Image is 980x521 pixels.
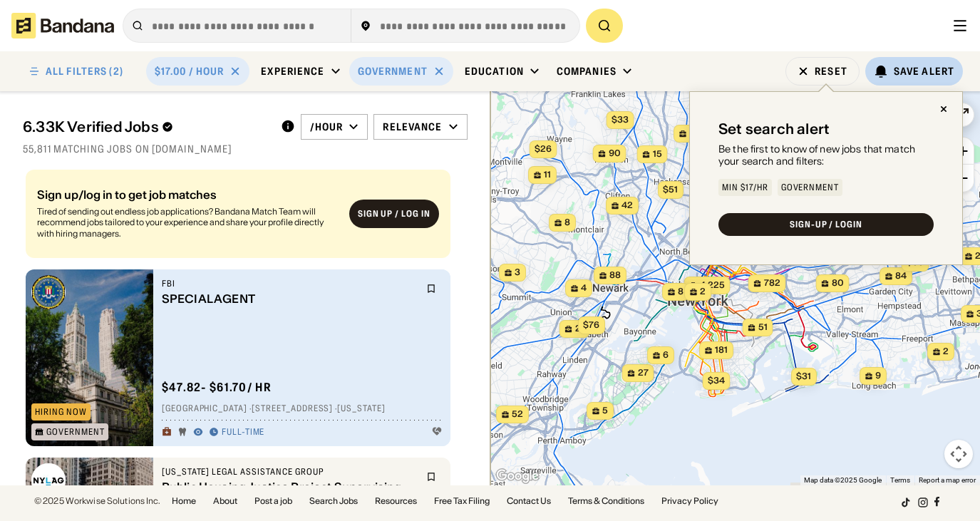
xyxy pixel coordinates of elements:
[790,220,862,229] div: SIGN-UP / LOGIN
[37,206,338,239] div: Tired of sending out endless job applications? Bandana Match Team will recommend jobs tailored to...
[609,269,621,282] span: 88
[162,278,418,289] div: FBI
[310,120,344,133] div: /hour
[564,217,570,229] span: 8
[31,275,66,309] img: FBI logo
[23,118,269,135] div: 6.33K Verified Jobs
[781,183,840,192] div: Government
[700,286,706,298] span: 2
[213,497,237,505] a: About
[162,380,272,395] div: $ 47.82 - $61.70 / hr
[465,65,524,78] div: Education
[512,408,523,421] span: 52
[162,403,442,415] div: [GEOGRAPHIC_DATA] · [STREET_ADDRESS] · [US_STATE]
[718,120,830,138] div: Set search alert
[663,349,669,361] span: 6
[261,65,324,78] div: Experience
[434,497,490,505] a: Free Tax Filing
[383,120,442,133] div: Relevance
[37,189,338,200] div: Sign up/log in to get job matches
[172,497,196,505] a: Home
[944,440,973,468] button: Map camera controls
[557,65,617,78] div: Companies
[494,467,541,485] img: Google
[894,65,954,78] div: Save Alert
[34,497,160,505] div: © 2025 Workwise Solutions Inc.
[907,257,924,267] span: $33
[815,66,847,76] div: Reset
[638,367,649,379] span: 27
[544,169,551,181] span: 11
[162,480,418,507] div: Public Housing Justice Project Supervising Attorney
[494,467,541,485] a: Open this area in Google Maps (opens a new window)
[23,143,468,155] div: 55,811 matching jobs on [DOMAIN_NAME]
[832,277,844,289] span: 80
[162,292,418,306] div: SPECIAL AGENT
[155,65,225,78] div: $17.00 / hour
[612,114,629,125] span: $33
[23,164,468,485] div: grid
[535,143,552,154] span: $26
[919,476,976,484] a: Report a map error
[375,497,417,505] a: Resources
[46,66,123,76] div: ALL FILTERS (2)
[222,427,265,438] div: Full-time
[46,428,105,436] div: Government
[715,344,728,356] span: 181
[609,148,621,160] span: 90
[35,408,87,416] div: Hiring Now
[796,371,811,381] span: $31
[621,200,633,212] span: 42
[583,319,599,330] span: $76
[254,497,292,505] a: Post a job
[11,13,114,38] img: Bandana logotype
[309,497,358,505] a: Search Jobs
[758,321,768,334] span: 51
[568,497,644,505] a: Terms & Conditions
[575,323,584,335] span: 21
[943,346,949,358] span: 2
[515,267,520,279] span: 3
[764,277,780,289] span: 782
[708,375,725,386] span: $34
[602,405,608,417] span: 5
[678,286,684,298] span: 8
[162,466,418,478] div: [US_STATE] Legal Assistance Group
[890,476,910,484] a: Terms (opens in new tab)
[661,497,718,505] a: Privacy Policy
[804,476,882,484] span: Map data ©2025 Google
[895,270,907,282] span: 84
[718,143,934,167] div: Be the first to know of new jobs that match your search and filters:
[653,148,662,160] span: 15
[507,497,551,505] a: Contact Us
[31,463,66,497] img: New York Legal Assistance Group logo
[358,209,430,220] div: Sign up / Log in
[358,65,428,78] div: Government
[875,370,881,382] span: 9
[663,184,678,195] span: $51
[700,279,725,292] span: 4,225
[581,282,587,294] span: 4
[722,183,768,192] div: Min $17/hr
